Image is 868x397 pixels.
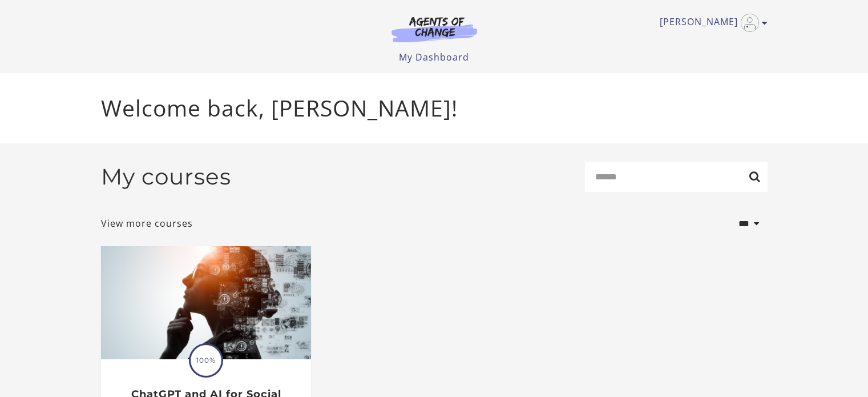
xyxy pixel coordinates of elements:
[101,163,231,190] h2: My courses
[101,91,768,125] p: Welcome back, [PERSON_NAME]!
[191,345,221,376] span: 100%
[380,16,489,42] img: Agents of Change Logo
[399,51,469,63] a: My Dashboard
[660,14,762,32] a: Toggle menu
[101,216,193,230] a: View more courses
